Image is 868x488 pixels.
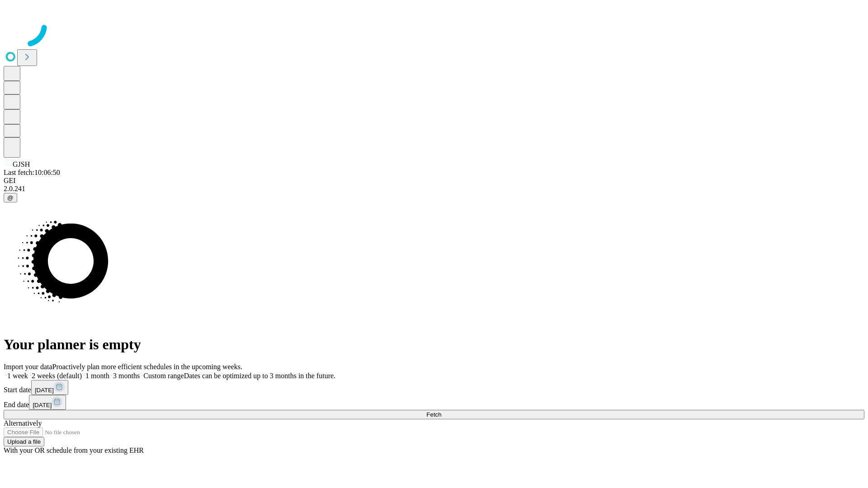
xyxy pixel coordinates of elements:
[4,177,864,185] div: GEI
[7,194,14,201] span: @
[85,372,109,380] span: 1 month
[4,446,144,454] span: With your OR schedule from your existing EHR
[4,395,864,410] div: End date
[4,336,864,353] h1: Your planner is empty
[32,372,82,380] span: 2 weeks (default)
[4,363,52,371] span: Import your data
[4,410,864,419] button: Fetch
[29,395,66,410] button: [DATE]
[143,372,184,380] span: Custom range
[426,411,441,418] span: Fetch
[4,380,864,395] div: Start date
[7,372,28,380] span: 1 week
[33,402,52,408] span: [DATE]
[4,169,60,176] span: Last fetch: 10:06:50
[4,437,44,446] button: Upload a file
[31,380,68,395] button: [DATE]
[113,372,140,380] span: 3 months
[4,419,42,427] span: Alternatively
[52,363,242,371] span: Proactively plan more efficient schedules in the upcoming weeks.
[35,387,54,394] span: [DATE]
[4,185,864,193] div: 2.0.241
[184,372,335,380] span: Dates can be optimized up to 3 months in the future.
[13,160,30,168] span: GJSH
[4,193,17,202] button: @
